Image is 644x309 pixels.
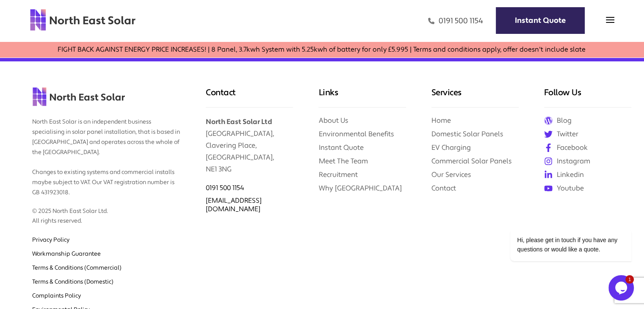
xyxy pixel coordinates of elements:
[32,292,81,300] a: Complaints Policy
[483,152,636,271] iframe: chat widget
[318,116,348,125] a: About Us
[206,184,244,192] a: 0191 500 1154
[544,116,631,125] a: Blog
[496,7,585,34] a: Instant Quote
[32,236,69,244] a: Privacy Policy
[318,87,406,108] h3: Links
[32,198,180,227] p: © 2025 North East Solar Ltd. All rights reserved.
[428,16,483,26] a: 0191 500 1154
[318,184,401,193] a: Why [GEOGRAPHIC_DATA]
[32,109,180,198] p: North East Solar is an independent business specialising in solar panel installation, that is bas...
[32,278,113,286] a: Terms & Conditions (Domestic)
[30,8,136,31] img: north east solar logo
[544,87,631,108] h3: Follow Us
[608,275,636,301] iframe: chat widget
[431,157,512,166] a: Commercial Solar Panels
[544,143,553,152] img: facebook icon
[544,116,553,125] img: Wordpress icon
[428,16,434,26] img: phone icon
[206,196,262,213] a: [EMAIL_ADDRESS][DOMAIN_NAME]
[544,143,631,152] a: Facebook
[431,116,451,125] a: Home
[544,130,631,139] a: Twitter
[431,130,503,138] a: Domestic Solar Panels
[318,143,363,152] a: Instant Quote
[318,130,394,138] a: Environmental Benefits
[431,170,471,179] a: Our Services
[318,170,357,179] a: Recruitment
[32,264,122,272] a: Terms & Conditions (Commercial)
[431,184,456,193] a: Contact
[206,108,293,175] p: [GEOGRAPHIC_DATA], Clavering Place, [GEOGRAPHIC_DATA], NE1 3NG
[206,117,272,126] b: North East Solar Ltd
[606,16,614,24] img: menu icon
[318,157,368,166] a: Meet The Team
[431,87,519,108] h3: Services
[32,87,125,107] img: north east solar logo
[431,143,471,152] a: EV Charging
[544,130,553,138] img: twitter icon
[32,250,101,258] a: Workmanship Guarantee
[206,87,293,108] h3: Contact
